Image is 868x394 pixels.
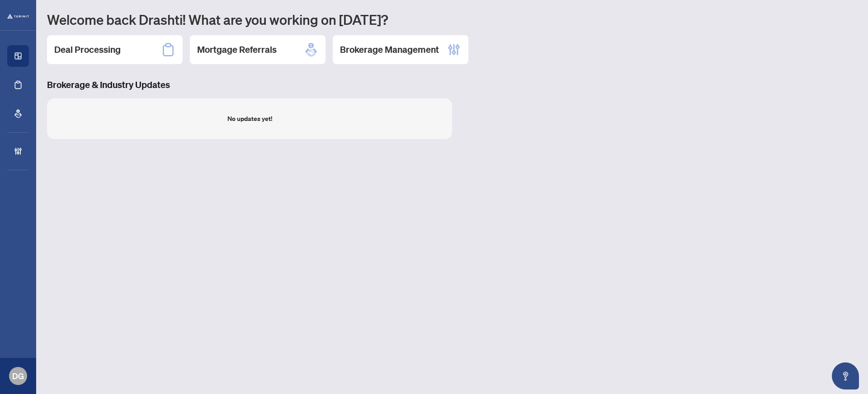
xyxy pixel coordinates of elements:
[12,370,24,382] span: DG
[54,43,121,56] h2: Deal Processing
[47,11,857,28] h1: Welcome back Drashti! What are you working on [DATE]?
[7,14,29,19] img: logo
[47,79,857,91] h3: Brokerage & Industry Updates
[197,43,277,56] h2: Mortgage Referrals
[340,43,439,56] h2: Brokerage Management
[227,114,272,124] div: No updates yet!
[832,362,859,389] button: Open asap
